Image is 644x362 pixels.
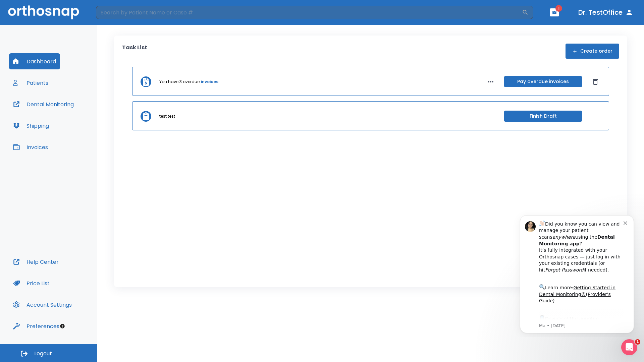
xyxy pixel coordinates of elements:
[504,111,582,122] button: Finish Draft
[96,6,522,19] input: Search by Patient Name or Case #
[9,318,63,334] button: Preferences
[29,114,114,120] p: Message from Ma, sent 6w ago
[59,323,65,329] div: Tooltip anchor
[576,6,636,18] button: Dr. TestOffice
[29,107,89,119] a: App Store
[9,254,63,270] button: Help Center
[9,53,60,69] button: Dashboard
[159,113,175,119] p: test test
[504,76,582,87] button: Pay overdue invoices
[621,339,637,355] iframe: Intercom live chat
[9,96,78,112] button: Dental Monitoring
[510,209,644,337] iframe: Intercom notifications message
[9,275,54,291] button: Price List
[34,350,52,357] span: Logout
[201,79,218,85] a: invoices
[590,76,601,87] button: Dismiss
[9,75,52,91] button: Patients
[122,44,147,59] p: Task List
[555,5,562,12] span: 1
[9,118,53,134] button: Shipping
[566,44,619,59] button: Create order
[9,139,52,155] button: Invoices
[9,297,76,313] button: Account Settings
[114,10,119,16] button: Dismiss notification
[29,105,114,139] div: Download the app: | ​ Let us know if you need help getting started!
[635,339,640,345] span: 1
[8,5,79,19] img: Orthosnap
[159,79,200,85] p: You have 3 overdue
